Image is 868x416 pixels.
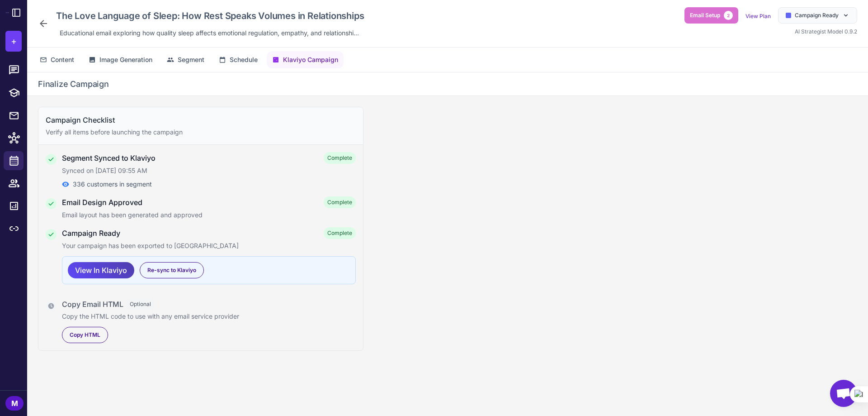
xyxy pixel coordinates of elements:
h4: Campaign Ready [62,228,120,239]
span: Content [51,55,74,65]
span: Complete [324,152,356,164]
span: + [11,34,17,48]
button: Email Setup2 [684,7,738,24]
span: Optional [127,299,154,309]
span: Copy HTML [70,331,100,339]
span: 336 customers in segment [73,179,152,189]
span: Complete [324,227,356,239]
a: View Plan [745,13,771,19]
p: Copy the HTML code to use with any email service provider [62,311,356,321]
p: Your campaign has been exported to [GEOGRAPHIC_DATA] [62,241,356,251]
div: Open chat [830,380,857,407]
h3: Campaign Checklist [46,115,356,125]
span: Klaviyo Campaign [283,55,338,65]
span: Re-sync to Klaviyo [147,266,196,274]
span: View In Klaviyo [75,263,127,278]
span: 2 [724,11,733,20]
button: Schedule [213,51,263,68]
p: Synced on [DATE] 09:55 AM [62,166,356,176]
span: AI Strategist Model 0.9.2 [795,28,857,35]
p: Verify all items before launching the campaign [46,127,356,137]
span: Campaign Ready [795,11,839,19]
h4: Segment Synced to Klaviyo [62,153,156,163]
button: + [5,31,22,52]
h2: Finalize Campaign [38,78,109,90]
span: Schedule [230,55,258,65]
button: Segment [161,51,210,68]
span: Image Generation [99,55,152,65]
span: Segment [178,55,204,65]
div: Click to edit description [56,26,363,40]
button: Content [34,51,80,68]
span: Complete [324,196,356,208]
button: Image Generation [83,51,158,68]
p: Email layout has been generated and approved [62,210,356,220]
span: Educational email exploring how quality sleep affects emotional regulation, empathy, and relation... [60,28,359,38]
h4: Copy Email HTML [62,299,123,310]
div: M [5,396,24,411]
button: Klaviyo Campaign [267,51,344,68]
div: Click to edit campaign name [52,7,368,24]
span: Email Setup [690,11,720,19]
h4: Email Design Approved [62,197,142,208]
